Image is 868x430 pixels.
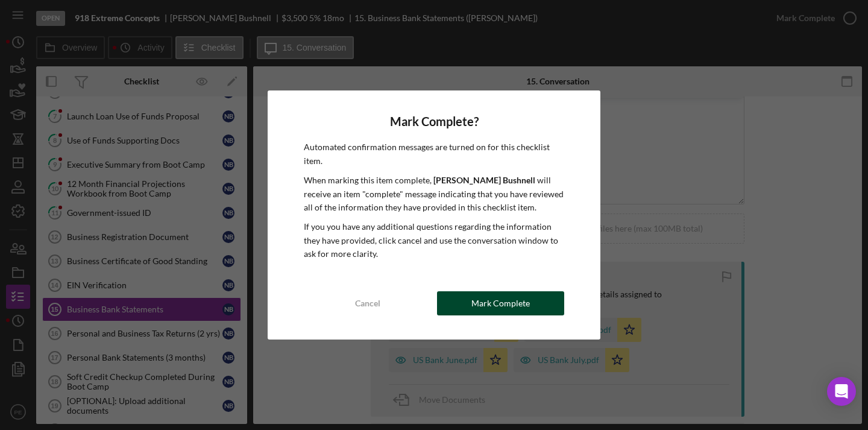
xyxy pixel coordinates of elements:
[471,291,530,315] div: Mark Complete
[433,175,535,185] b: [PERSON_NAME] Bushnell
[437,291,564,315] button: Mark Complete
[827,377,856,406] div: Open Intercom Messenger
[304,291,431,315] button: Cancel
[304,141,564,168] p: Automated confirmation messages are turned on for this checklist item.
[304,174,564,214] p: When marking this item complete, will receive an item "complete" message indicating that you have...
[304,115,564,128] h4: Mark Complete?
[355,291,380,315] div: Cancel
[304,220,564,261] p: If you you have any additional questions regarding the information they have provided, click canc...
